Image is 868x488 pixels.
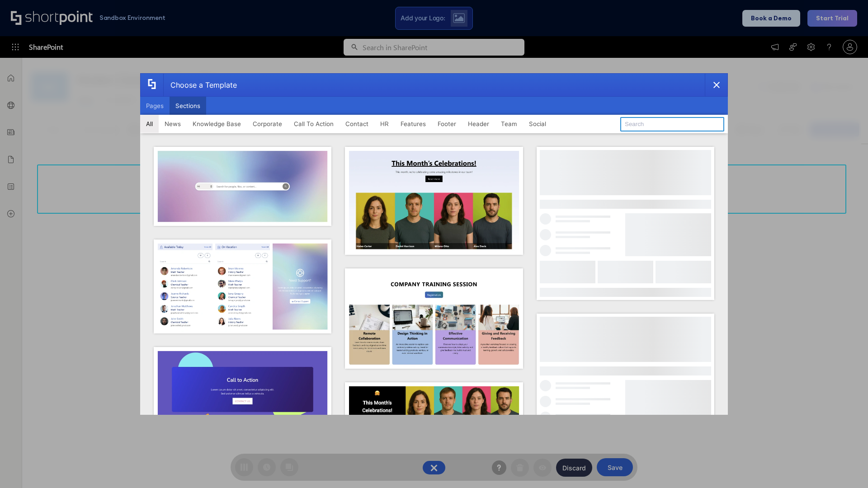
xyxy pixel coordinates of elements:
iframe: Chat Widget [823,445,868,488]
button: Social [523,115,552,133]
button: Call To Action [288,115,340,133]
button: Knowledge Base [187,115,247,133]
button: HR [374,115,395,133]
button: News [159,115,187,133]
button: Team [495,115,523,133]
div: Choose a Template [163,74,237,96]
button: Pages [140,97,170,115]
button: All [140,115,159,133]
button: Footer [432,115,462,133]
button: Contact [340,115,374,133]
button: Corporate [247,115,288,133]
div: template selector [140,73,728,415]
button: Sections [170,97,206,115]
button: Header [462,115,495,133]
input: Search [620,117,724,131]
button: Features [395,115,432,133]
